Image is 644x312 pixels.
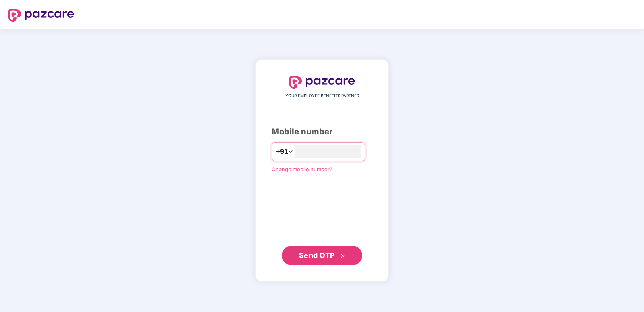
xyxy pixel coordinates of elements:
[276,147,288,157] span: +91
[340,253,345,259] span: double-right
[288,149,293,154] span: down
[272,166,332,172] a: Change mobile number?
[289,76,355,89] img: logo
[299,251,335,260] span: Send OTP
[8,9,74,22] img: logo
[272,126,372,138] div: Mobile number
[282,246,362,265] button: Send OTPdouble-right
[285,93,359,99] span: YOUR EMPLOYEE BENEFITS PARTNER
